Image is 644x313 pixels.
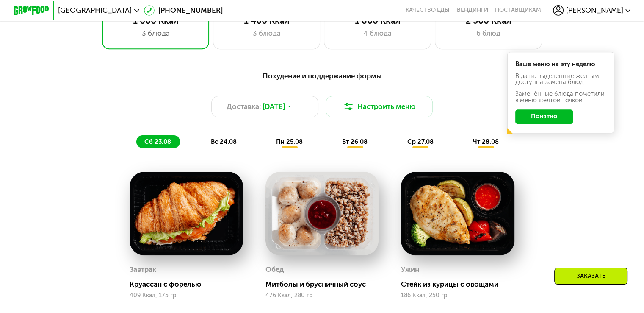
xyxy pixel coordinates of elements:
[401,292,514,299] div: 186 Ккал, 250 гр
[326,96,433,117] button: Настроить меню
[456,7,488,14] a: Вендинги
[144,5,223,16] a: [PHONE_NUMBER]
[515,109,573,124] button: Понятно
[554,268,627,285] div: Заказать
[210,138,236,145] span: вс 24.08
[222,28,311,39] div: 3 блюда
[58,7,132,14] span: [GEOGRAPHIC_DATA]
[407,138,433,145] span: ср 27.08
[515,61,607,67] div: Ваше меню на эту неделю
[566,7,623,14] span: [PERSON_NAME]
[144,138,171,145] span: сб 23.08
[130,263,156,277] div: Завтрак
[265,292,379,299] div: 476 Ккал, 280 гр
[265,280,386,289] div: Митболы и брусничный соус
[57,70,587,81] div: Похудение и поддержание формы
[342,138,368,145] span: вт 26.08
[401,263,419,277] div: Ужин
[130,292,243,299] div: 409 Ккал, 175 гр
[515,73,607,86] div: В даты, выделенные желтым, доступна замена блюд.
[227,101,261,112] span: Доставка:
[276,138,303,145] span: пн 25.08
[130,280,250,289] div: Круассан с форелью
[444,28,533,39] div: 6 блюд
[401,280,521,289] div: Стейк из курицы с овощами
[495,7,541,14] div: поставщикам
[265,263,284,277] div: Обед
[333,28,422,39] div: 4 блюда
[111,28,200,39] div: 3 блюда
[263,101,285,112] span: [DATE]
[473,138,499,145] span: чт 28.08
[515,91,607,103] div: Заменённые блюда пометили в меню жёлтой точкой.
[406,7,450,14] a: Качество еды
